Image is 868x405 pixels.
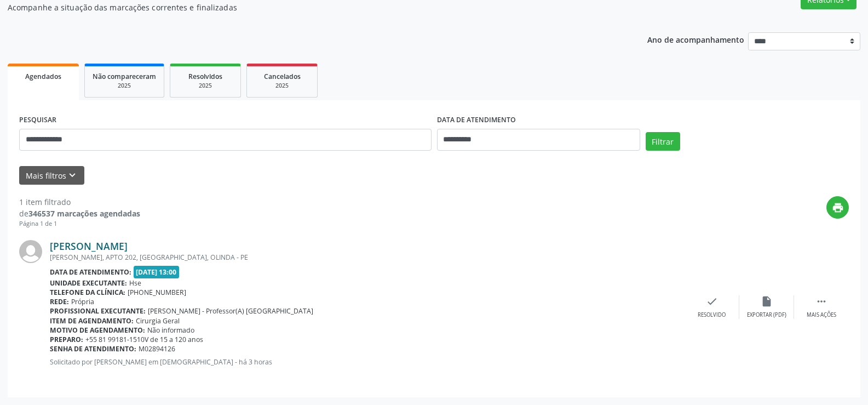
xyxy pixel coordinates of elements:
button: Filtrar [646,132,680,151]
span: Cancelados [264,72,301,81]
div: 2025 [93,82,156,90]
span: M02894126 [139,344,175,353]
b: Item de agendamento: [50,316,134,326]
b: Senha de atendimento: [50,344,136,353]
i: print [832,202,844,214]
img: img [19,240,42,263]
div: Página 1 de 1 [19,219,140,229]
label: DATA DE ATENDIMENTO [437,112,516,129]
button: print [826,196,849,219]
span: Agendados [25,72,61,81]
div: Resolvido [698,311,726,319]
b: Profissional executante: [50,306,146,316]
div: Mais ações [807,311,836,319]
span: Não compareceram [93,72,156,81]
span: Não informado [147,326,194,335]
div: 1 item filtrado [19,196,140,208]
i:  [815,295,827,307]
i: check [706,295,718,307]
span: Própria [71,297,94,306]
b: Telefone da clínica: [50,288,125,297]
b: Preparo: [50,335,83,344]
span: [PHONE_NUMBER] [128,288,186,297]
span: Resolvidos [188,72,222,81]
p: Ano de acompanhamento [647,32,744,46]
i: keyboard_arrow_down [66,169,78,181]
span: +55 81 99181-1510V de 15 a 120 anos [85,335,203,344]
div: [PERSON_NAME], APTO 202, [GEOGRAPHIC_DATA], OLINDA - PE [50,253,685,262]
span: [PERSON_NAME] - Professor(A) [GEOGRAPHIC_DATA] [148,306,313,316]
div: de [19,208,140,219]
div: Exportar (PDF) [747,311,786,319]
div: 2025 [178,82,233,90]
b: Motivo de agendamento: [50,326,145,335]
b: Unidade executante: [50,278,127,288]
label: PESQUISAR [19,112,56,129]
span: Hse [129,278,141,288]
span: Cirurgia Geral [136,316,180,326]
span: [DATE] 13:00 [134,266,180,278]
div: 2025 [255,82,309,90]
button: Mais filtroskeyboard_arrow_down [19,166,84,185]
strong: 346537 marcações agendadas [28,208,140,219]
b: Rede: [50,297,69,306]
b: Data de atendimento: [50,267,131,277]
p: Acompanhe a situação das marcações correntes e finalizadas [8,2,605,13]
p: Solicitado por [PERSON_NAME] em [DEMOGRAPHIC_DATA] - há 3 horas [50,357,685,367]
i: insert_drive_file [761,295,773,307]
a: [PERSON_NAME] [50,240,128,252]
